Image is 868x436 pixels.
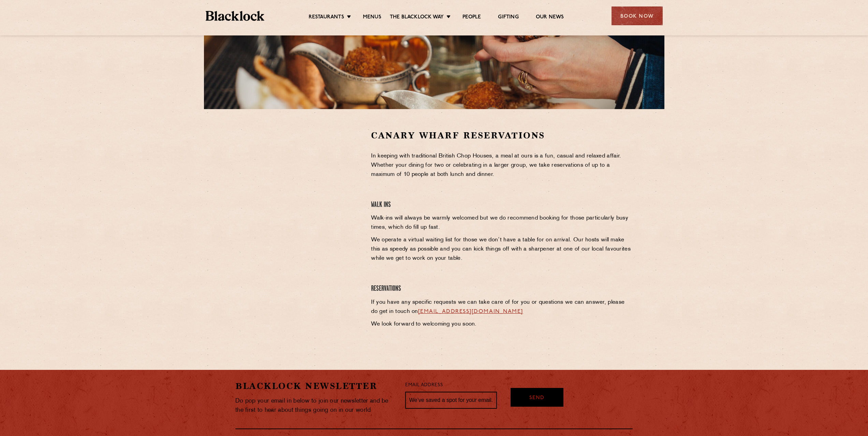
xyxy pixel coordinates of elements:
h4: Reservations [371,284,633,294]
iframe: OpenTable make booking widget [260,130,336,232]
a: People [462,14,481,21]
a: The Blacklock Way [390,14,444,21]
h2: Blacklock Newsletter [235,380,395,392]
a: Restaurants [309,14,344,21]
p: We look forward to welcoming you soon. [371,320,633,329]
a: Menus [363,14,381,21]
a: Our News [536,14,564,21]
span: Send [529,394,544,402]
p: Walk-ins will always be warmly welcomed but we do recommend booking for those particularly busy t... [371,214,633,232]
a: [EMAIL_ADDRESS][DOMAIN_NAME] [418,309,523,314]
input: We’ve saved a spot for your email... [405,392,497,409]
p: If you have any specific requests we can take care of for you or questions we can answer, please ... [371,298,633,316]
div: Book Now [612,6,663,25]
a: Gifting [498,14,518,21]
h4: Walk Ins [371,200,633,210]
p: In keeping with traditional British Chop Houses, a meal at ours is a fun, casual and relaxed affa... [371,152,633,179]
p: We operate a virtual waiting list for those we don’t have a table for on arrival. Our hosts will ... [371,236,633,263]
h2: Canary Wharf Reservations [371,130,633,141]
img: BL_Textured_Logo-footer-cropped.svg [206,11,265,21]
label: Email Address [405,381,443,389]
p: Do pop your email in below to join our newsletter and be the first to hear about things going on ... [235,396,395,415]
